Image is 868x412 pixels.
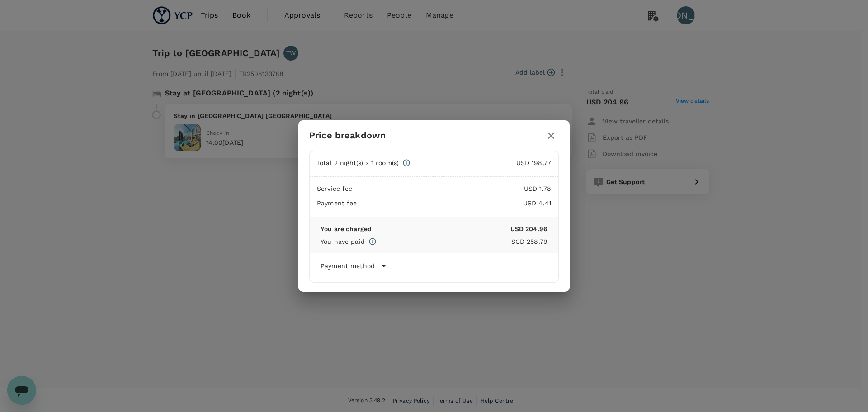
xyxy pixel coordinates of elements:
p: USD 198.77 [410,158,551,167]
p: You have paid [321,237,365,246]
p: USD 204.96 [372,224,547,233]
p: SGD 258.79 [377,237,547,246]
p: Total 2 night(s) x 1 room(s) [317,158,399,167]
p: Payment method [321,261,375,270]
p: USD 4.41 [357,199,551,208]
p: USD 1.78 [353,184,551,193]
p: Service fee [317,184,353,193]
p: You are charged [321,224,372,233]
h6: Price breakdown [309,128,386,142]
p: Payment fee [317,199,357,208]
